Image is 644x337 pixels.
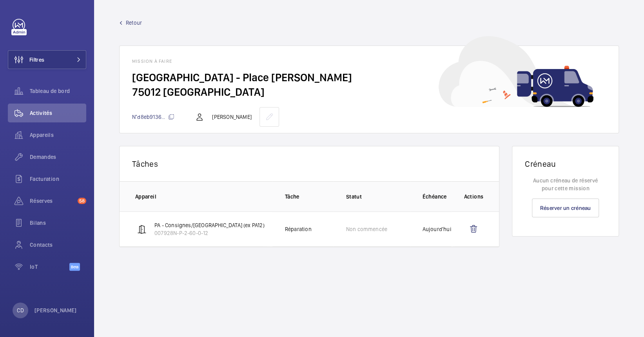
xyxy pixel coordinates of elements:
[464,193,483,200] p: Actions
[8,50,86,69] button: Filtres
[132,159,486,169] p: Tâches
[34,306,77,314] p: [PERSON_NAME]
[30,87,86,95] span: Tableau de bord
[69,263,80,271] span: Beta
[132,114,174,120] span: N°d8eb9136...
[137,224,147,234] img: automatic_door.svg
[30,109,86,117] span: Activités
[30,131,86,139] span: Appareils
[30,241,86,249] span: Contacts
[285,193,334,200] p: Tâche
[30,175,86,183] span: Facturation
[132,85,606,99] h2: 75012 [GEOGRAPHIC_DATA]
[30,219,86,227] span: Bilans
[525,177,606,192] p: Aucun créneau de réservé pour cette mission
[29,56,44,64] span: Filtres
[132,70,606,85] h2: [GEOGRAPHIC_DATA] - Place [PERSON_NAME]
[132,58,606,64] h1: Mission à faire
[532,199,599,217] a: Réserver un créneau
[154,221,265,229] p: PA - Consignes/[GEOGRAPHIC_DATA] (ex PA12)
[346,225,387,233] p: Non commencée
[154,229,265,237] p: 007928N-P-2-60-0-12
[212,113,251,121] p: [PERSON_NAME]
[126,19,142,27] span: Retour
[30,197,74,205] span: Réserves
[78,198,86,204] span: 58
[285,225,312,233] p: Réparation
[525,159,606,169] h1: Créneau
[30,263,69,271] span: IoT
[135,193,272,200] p: Appareil
[346,193,410,200] p: Statut
[423,225,452,233] p: Aujourd'hui
[439,36,593,107] img: car delivery
[423,193,452,200] p: Échéance
[17,306,24,314] p: CD
[30,153,86,161] span: Demandes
